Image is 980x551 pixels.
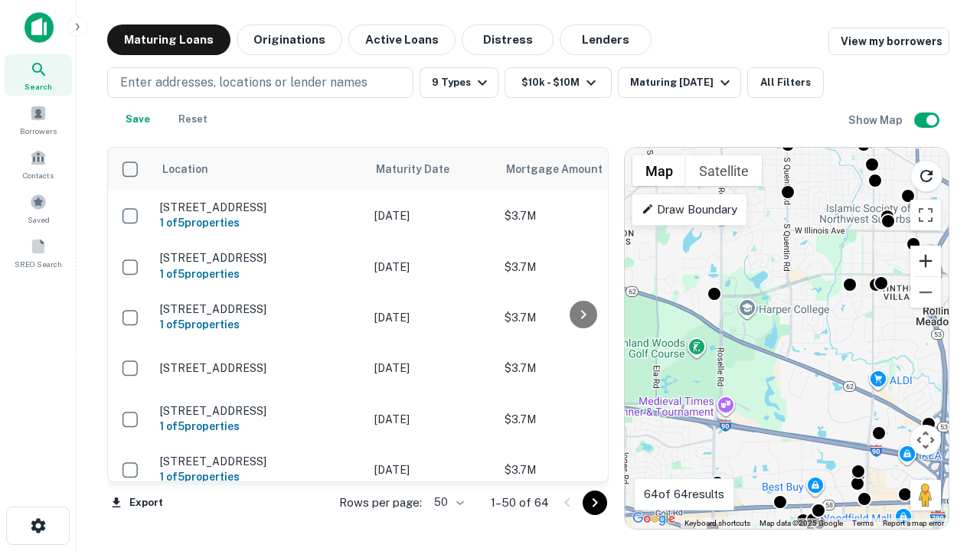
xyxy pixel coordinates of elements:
p: [STREET_ADDRESS] [160,201,359,214]
iframe: Chat Widget [903,380,980,453]
button: All Filters [747,67,824,98]
button: Toggle fullscreen view [910,200,941,230]
button: Originations [237,24,342,55]
button: Zoom in [910,246,941,276]
p: $3.7M [505,360,658,377]
button: Save your search to get updates of matches that match your search criteria. [113,104,162,135]
p: [STREET_ADDRESS] [160,251,359,265]
button: Zoom out [910,277,941,308]
p: $3.7M [505,461,658,478]
p: [DATE] [374,309,489,326]
span: Borrowers [20,125,57,137]
p: [STREET_ADDRESS] [160,302,359,316]
button: Keyboard shortcuts [684,518,750,529]
p: $3.7M [505,411,658,428]
th: Mortgage Amount [497,148,665,191]
a: View my borrowers [828,28,949,55]
img: Google [629,509,679,529]
button: 9 Types [420,67,498,98]
button: Active Loans [348,24,456,55]
p: [DATE] [374,259,489,275]
h6: 1 of 5 properties [160,418,359,435]
th: Maturity Date [367,148,497,191]
button: Maturing Loans [107,24,230,55]
span: Location [162,160,208,178]
button: Maturing [DATE] [618,67,741,98]
p: Rows per page: [339,494,422,512]
h6: 1 of 5 properties [160,316,359,333]
span: SREO Search [15,258,62,270]
img: capitalize-icon.png [24,12,54,43]
th: Location [152,148,367,191]
h6: Show Map [848,112,905,129]
a: Terms (opens in new tab) [852,519,874,527]
button: Drag Pegman onto the map to open Street View [910,480,941,510]
p: $3.7M [505,207,658,224]
a: Search [5,54,72,96]
h6: 1 of 5 properties [160,214,359,231]
button: Show street map [632,155,686,186]
button: Reload search area [910,160,942,192]
p: Draw Boundary [642,201,737,219]
a: Borrowers [5,99,72,140]
h6: 1 of 5 properties [160,468,359,485]
a: Contacts [5,143,72,184]
button: $10k - $10M [505,67,612,98]
p: $3.7M [505,259,658,275]
div: Maturing [DATE] [630,73,734,92]
p: [STREET_ADDRESS] [160,455,359,468]
p: [STREET_ADDRESS] [160,404,359,418]
button: Go to next page [583,491,607,515]
a: Open this area in Google Maps (opens a new window) [629,509,679,529]
p: [DATE] [374,461,489,478]
div: 50 [428,491,466,514]
p: [DATE] [374,411,489,428]
button: Distress [462,24,554,55]
span: Mortgage Amount [506,160,622,178]
p: Enter addresses, locations or lender names [120,73,367,92]
a: Saved [5,187,72,229]
p: [DATE] [374,207,489,224]
p: $3.7M [505,309,658,326]
p: [DATE] [374,360,489,377]
span: Search [24,80,52,93]
span: Map data ©2025 Google [759,519,843,527]
p: [STREET_ADDRESS] [160,361,359,375]
span: Contacts [23,169,54,181]
button: Enter addresses, locations or lender names [107,67,413,98]
p: 1–50 of 64 [491,494,549,512]
p: 64 of 64 results [644,485,724,504]
button: Export [107,491,167,514]
h6: 1 of 5 properties [160,266,359,282]
span: Maturity Date [376,160,469,178]
div: 0 0 [625,148,949,529]
button: Reset [168,104,217,135]
a: SREO Search [5,232,72,273]
button: Show satellite imagery [686,155,762,186]
span: Saved [28,214,50,226]
button: Lenders [560,24,652,55]
a: Report a map error [883,519,944,527]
